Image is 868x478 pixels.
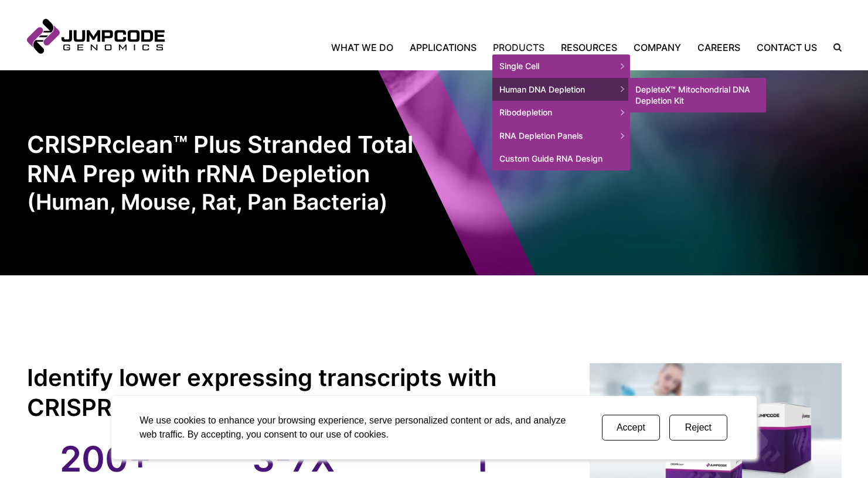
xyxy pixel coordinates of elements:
span: RNA Depletion Panels [492,124,630,148]
span: Ribodepletion [492,101,630,124]
a: Careers [689,40,748,54]
label: Search the site. [825,43,842,52]
a: Company [625,40,689,54]
data-callout-value: 1 [402,441,560,476]
button: Accept [602,415,660,441]
nav: Primary Navigation [165,40,825,54]
h2: Identify lower expressing transcripts with CRISPRclean Plus [27,363,560,422]
span: Single Cell [492,54,630,78]
data-callout-value: 3-7X [215,441,373,476]
a: Products [485,40,553,54]
a: Resources [553,40,625,54]
a: What We Do [331,40,401,54]
em: (Human, Mouse, Rat, Pan Bacteria) [27,189,434,216]
a: Contact Us [748,40,825,54]
a: DepleteX™ Mitochondrial DNA Depletion Kit [628,78,766,112]
data-callout-value: 200+ [27,441,185,476]
button: Reject [669,415,727,441]
sup: ™ [173,392,183,411]
h1: CRISPRclean™ Plus Stranded Total RNA Prep with rRNA Depletion [27,130,434,216]
a: Applications [401,40,485,54]
a: Custom Guide RNA Design [492,147,630,170]
span: Human DNA Depletion [492,78,630,101]
span: We use cookies to enhance your browsing experience, serve personalized content or ads, and analyz... [139,415,566,439]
